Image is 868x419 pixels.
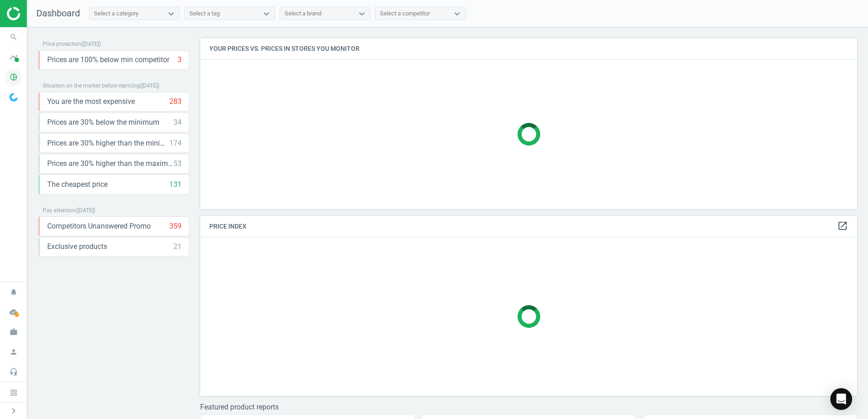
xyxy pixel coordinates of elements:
[47,159,173,169] span: Prices are 30% higher than the maximal
[43,207,76,214] span: Pay attention
[47,180,108,190] span: The cheapest price
[5,29,22,46] i: search
[173,159,182,169] div: 53
[200,403,857,411] h3: Featured product reports
[169,138,182,148] div: 174
[47,55,169,65] span: Prices are 100% below min competitor
[7,7,71,20] img: ajHJNr6hYgQAAAAASUVORK5CYII=
[43,83,140,89] span: Situation on the market before repricing
[173,242,182,252] div: 21
[5,303,22,321] i: cloud_done
[5,343,22,361] i: person
[5,323,22,341] i: work
[36,8,80,19] span: Dashboard
[173,117,182,127] div: 34
[169,180,182,190] div: 131
[2,405,25,417] button: chevron_right
[200,38,857,59] h4: Your prices vs. prices in stores you monitor
[8,405,19,416] i: chevron_right
[43,41,81,47] span: Price protection
[47,242,107,252] span: Exclusive products
[10,93,18,102] img: wGWNvw8QSZomAAAAABJRU5ErkJggg==
[285,10,321,18] div: Select a brand
[94,10,138,18] div: Select a category
[47,221,151,231] span: Competitors Unanswered Promo
[5,49,22,66] i: timeline
[47,97,135,107] span: You are the most expensive
[189,10,220,18] div: Select a tag
[5,363,22,380] i: headset_mic
[76,207,95,214] span: ( [DATE] )
[5,68,22,86] i: pie_chart_outlined
[178,55,182,65] div: 3
[47,138,169,148] span: Prices are 30% higher than the minimum
[140,83,159,89] span: ( [DATE] )
[200,216,857,237] h4: Price Index
[837,220,848,231] i: open_in_new
[169,97,182,107] div: 283
[81,41,101,47] span: ( [DATE] )
[837,220,848,232] a: open_in_new
[5,283,22,301] i: notifications
[830,388,852,410] div: Open Intercom Messenger
[47,117,159,127] span: Prices are 30% below the minimum
[169,221,182,231] div: 359
[380,10,430,18] div: Select a competitor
